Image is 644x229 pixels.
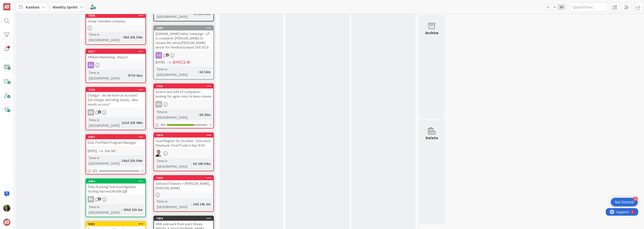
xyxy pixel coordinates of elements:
span: : [191,161,192,166]
span: : [119,120,120,125]
span: : [121,34,122,40]
div: 141d 23h 54m [120,158,144,163]
div: 5621 [86,222,145,226]
div: 7450 [154,216,213,221]
div: 7450 [156,217,213,220]
img: Visit kanbanzone.com [3,3,10,10]
span: [DATE] [173,60,182,65]
div: 7020 [86,13,145,18]
div: ML [86,196,145,203]
div: ML [88,109,94,116]
span: 2x [551,5,558,10]
div: 7120Chatgpt - do we have an account? $30 charge and mktg needs - who needs access? [86,87,145,108]
div: 7120 [86,87,145,92]
div: 7390[DOMAIN_NAME] Value Campaign - LP is complete. [PERSON_NAME] to review the email [PERSON_NAME... [154,26,213,51]
div: Time in [GEOGRAPHIC_DATA] [88,70,126,81]
div: Setup Canadian company [86,18,145,24]
span: Support [11,1,23,7]
span: 1 [166,53,169,57]
span: 1x [544,5,551,10]
div: Get Started [615,200,634,205]
div: Time in [GEOGRAPHIC_DATA] [88,117,119,128]
div: 7463 [156,84,213,88]
span: 3x [558,5,565,10]
div: Time in [GEOGRAPHIC_DATA] [155,199,191,210]
div: 6664 [88,179,145,183]
div: 7439 [154,176,213,180]
span: [DATE] [88,148,97,154]
div: Open Get Started checklist, remaining modules: 4 [611,198,638,206]
span: : [126,73,127,78]
div: 6664Time-Tracking Tool Investigation: Testing Harvest/Ruddr/QB [86,179,145,195]
div: Delete [426,135,438,141]
div: 7390 [154,26,213,30]
a: 7474Lead Magnet for October - Executive Playbook: Final Product due 9/30.SLTime in [GEOGRAPHIC_DA... [153,132,214,171]
b: Weekly Sprint [53,5,78,10]
div: Chatgpt - do we have an account? $30 charge and mktg needs - who needs access? [86,92,145,108]
div: Time in [GEOGRAPHIC_DATA] [155,158,191,169]
span: [DATE] [155,60,165,65]
div: ML [86,109,145,116]
span: 1 [98,110,101,114]
a: 7020Setup Canadian companyTime in [GEOGRAPHIC_DATA]:99d 23h 39m [86,13,146,45]
div: 200d 21h 6m [122,207,144,212]
div: RG [155,101,162,108]
a: 7463Search and Add 10 companies looking for agile roles to New columnRGTime in [GEOGRAPHIC_DATA]:... [153,83,214,128]
i: Not Set [105,149,116,153]
div: Onboard Trainers = [PERSON_NAME], [PERSON_NAME] [154,180,213,191]
div: Time in [GEOGRAPHIC_DATA] [88,32,121,43]
div: 113d 23h 44m [120,120,144,125]
div: 14d 19h 2m [192,201,212,207]
span: : [121,207,122,212]
span: : [191,201,192,207]
div: 8d 26m [198,112,212,117]
div: Time in [GEOGRAPHIC_DATA] [155,66,197,77]
div: 7474 [156,133,213,137]
div: 5517 [88,50,145,53]
div: Time in [GEOGRAPHIC_DATA] [155,109,197,120]
span: 1 [98,197,101,201]
a: 5517Affiliate Marketing - ImpactTime in [GEOGRAPHIC_DATA]:477d 41m [86,49,146,83]
div: Time in [GEOGRAPHIC_DATA] [88,204,121,215]
span: : [197,69,198,75]
span: 0/1 [93,168,97,173]
div: 477d 41m [127,73,144,78]
a: 7390[DOMAIN_NAME] Value Campaign - LP is complete. [PERSON_NAME] to review the email [PERSON_NAME... [153,25,214,79]
div: 7439 [156,176,213,180]
a: 6997DSG: Portfolio Program Manager[DATE]Not SetTime in [GEOGRAPHIC_DATA]:141d 23h 54m0/1 [86,134,146,174]
div: 5517 [86,49,145,54]
div: 6d 16m [198,69,212,75]
a: 6664Time-Tracking Tool Investigation: Testing Harvest/Ruddr/QBMLTime in [GEOGRAPHIC_DATA]:200d 21... [86,178,146,217]
div: [DOMAIN_NAME] Value Campaign - LP is complete. [PERSON_NAME] to review the email [PERSON_NAME] wr... [154,30,213,51]
div: Time-Tracking Tool Investigation: Testing Harvest/Ruddr/QB [86,184,145,195]
div: RG [154,101,213,108]
div: 6997 [86,135,145,139]
div: Search and Add 10 companies looking for agile roles to New column [154,88,213,100]
img: avatar [3,219,10,226]
div: Time in [GEOGRAPHIC_DATA] [88,155,119,166]
div: 7463 [154,84,213,88]
a: 7120Chatgpt - do we have an account? $30 charge and mktg needs - who needs access?MLTime in [GEOG... [86,87,146,130]
div: 99d 23h 39m [122,34,144,40]
div: 5621 [88,222,145,226]
div: 6997DSG: Portfolio Program Manager [86,135,145,146]
div: 7020 [88,14,145,17]
div: 7120 [88,88,145,91]
div: 7474 [154,133,213,138]
div: ML [88,196,94,203]
a: 7439Onboard Trainers = [PERSON_NAME], [PERSON_NAME]Time in [GEOGRAPHIC_DATA]:14d 19h 2m [153,175,214,212]
div: 7020Setup Canadian company [86,13,145,24]
img: SL [155,150,162,157]
div: 4 [633,197,638,201]
span: Kanban [26,4,39,10]
div: Affiliate Marketing - Impact [86,54,145,60]
span: 4/6 [160,122,165,127]
div: 7474Lead Magnet for October - Executive Playbook: Final Product due 9/30. [154,133,213,149]
input: Quick Filter... [570,3,608,12]
div: 6997 [88,135,145,139]
div: 2 [26,2,27,6]
div: Archive [425,30,438,36]
div: SL [154,150,213,157]
div: Lead Magnet for October - Executive Playbook: Final Product due 9/30. [154,138,213,149]
div: 7463Search and Add 10 companies looking for agile roles to New column [154,84,213,100]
